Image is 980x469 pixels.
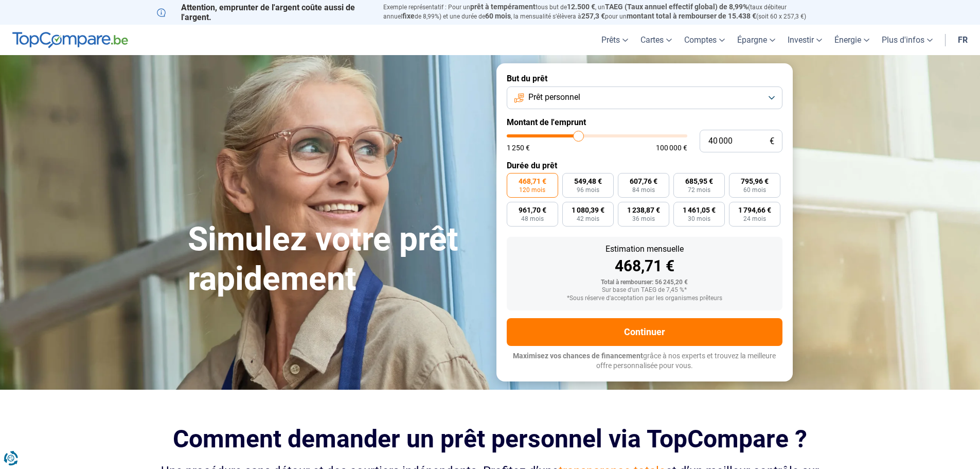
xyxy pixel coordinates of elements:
[781,25,828,55] a: Investir
[577,216,599,222] span: 42 mois
[634,25,678,55] a: Cartes
[470,3,536,11] span: prêt à tempérament
[770,137,774,146] span: €
[157,3,371,22] p: Attention, emprunter de l'argent coûte aussi de l'argent.
[683,206,716,214] span: 1 461,05 €
[519,178,546,185] span: 468,71 €
[383,3,824,21] p: Exemple représentatif : Pour un tous but de , un (taux débiteur annuel de 8,99%) et une durée de ...
[678,25,731,55] a: Comptes
[741,178,769,185] span: 795,96 €
[595,25,634,55] a: Prêts
[507,144,530,151] span: 1 250 €
[528,92,580,103] span: Prêt personnel
[581,12,605,20] span: 257,3 €
[627,206,660,214] span: 1 238,87 €
[952,25,974,55] a: fr
[521,216,544,222] span: 48 mois
[876,25,939,55] a: Plus d'infos
[515,279,774,286] div: Total à rembourser: 56 245,20 €
[507,74,782,83] label: But du prêt
[188,220,484,299] h1: Simulez votre prêt rapidement
[656,144,687,151] span: 100 000 €
[743,216,766,222] span: 24 mois
[632,187,655,193] span: 84 mois
[632,216,655,222] span: 36 mois
[513,352,643,360] span: Maximisez vos chances de financement
[12,32,128,48] img: TopCompare
[519,206,546,214] span: 961,70 €
[515,258,774,274] div: 468,71 €
[577,187,599,193] span: 96 mois
[685,178,713,185] span: 685,95 €
[507,86,782,109] button: Prêt personnel
[738,206,771,214] span: 1 794,66 €
[688,216,710,222] span: 30 mois
[572,206,604,214] span: 1 080,39 €
[515,245,774,253] div: Estimation mensuelle
[507,117,782,127] label: Montant de l'emprunt
[515,287,774,294] div: Sur base d'un TAEG de 7,45 %*
[485,12,511,20] span: 60 mois
[731,25,781,55] a: Épargne
[402,12,415,20] span: fixe
[507,318,782,346] button: Continuer
[627,12,756,20] span: montant total à rembourser de 15.438 €
[688,187,710,193] span: 72 mois
[157,425,824,453] h2: Comment demander un prêt personnel via TopCompare ?
[567,3,595,11] span: 12.500 €
[630,178,657,185] span: 607,76 €
[574,178,602,185] span: 549,48 €
[828,25,876,55] a: Énergie
[519,187,545,193] span: 120 mois
[515,295,774,302] div: *Sous réserve d'acceptation par les organismes prêteurs
[605,3,748,11] span: TAEG (Taux annuel effectif global) de 8,99%
[743,187,766,193] span: 60 mois
[507,161,782,170] label: Durée du prêt
[507,351,782,371] p: grâce à nos experts et trouvez la meilleure offre personnalisée pour vous.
